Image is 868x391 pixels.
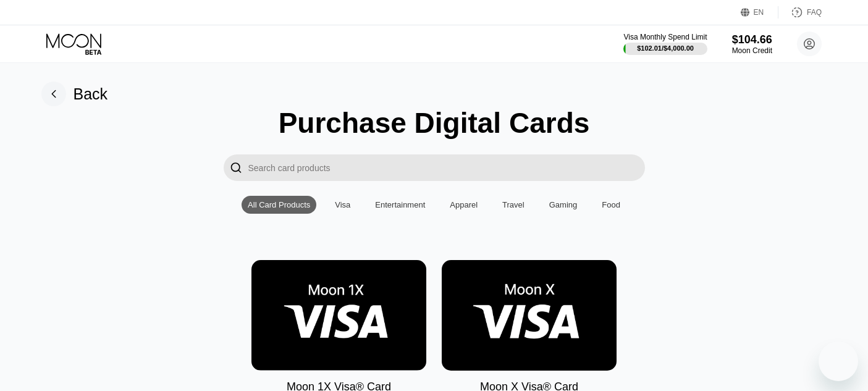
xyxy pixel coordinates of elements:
[732,33,772,55] div: $104.66Moon Credit
[450,200,478,209] div: Apparel
[602,200,620,209] div: Food
[279,106,590,140] div: Purchase Digital Cards
[74,85,108,103] div: Back
[242,196,316,214] div: All Card Products
[778,6,822,19] div: FAQ
[623,33,707,41] div: Visa Monthly Spend Limit
[224,154,248,181] div: 
[543,196,584,214] div: Gaming
[369,196,431,214] div: Entertainment
[732,46,772,55] div: Moon Credit
[444,196,484,214] div: Apparel
[741,6,778,19] div: EN
[732,33,772,46] div: $104.66
[230,161,242,175] div: 
[596,196,626,214] div: Food
[549,200,578,209] div: Gaming
[496,196,531,214] div: Travel
[248,200,310,209] div: All Card Products
[248,154,645,181] input: Search card products
[335,200,350,209] div: Visa
[375,200,425,209] div: Entertainment
[819,342,858,381] iframe: Button to launch messaging window
[754,8,764,17] div: EN
[502,200,525,209] div: Travel
[623,33,707,55] div: Visa Monthly Spend Limit$102.01/$4,000.00
[41,82,108,106] div: Back
[807,8,822,17] div: FAQ
[329,196,356,214] div: Visa
[637,44,694,52] div: $102.01 / $4,000.00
